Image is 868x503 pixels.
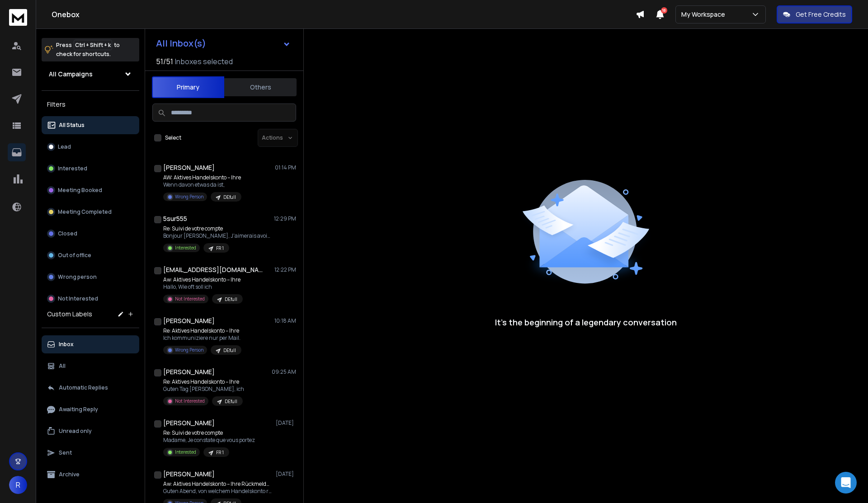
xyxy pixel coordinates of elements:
[42,379,139,397] button: Automatic Replies
[59,449,72,456] p: Sent
[59,471,80,478] p: Archive
[216,449,224,456] p: FR 1
[224,77,297,97] button: Others
[58,252,91,259] p: Out of office
[163,276,243,283] p: Aw: Aktives Handelskonto – Ihre
[42,225,139,243] button: Closed
[49,70,93,79] h1: All Campaigns
[58,187,102,194] p: Meeting Booked
[175,398,205,404] p: Not Interested
[9,476,27,494] button: R
[59,406,98,413] p: Awaiting Reply
[681,10,729,19] p: My Workspace
[163,334,241,342] p: Ich kommuniziere nur per Mail.
[163,316,215,325] h1: [PERSON_NAME]
[175,449,196,456] p: Interested
[59,428,92,435] p: Unread only
[163,225,272,232] p: Re: Suivi de votre compte
[42,422,139,440] button: Unread only
[59,341,74,348] p: Inbox
[9,9,27,26] img: logo
[276,419,296,427] p: [DATE]
[275,164,296,171] p: 01:14 PM
[59,122,85,129] p: All Status
[163,429,255,437] p: Re: Suivi de votre compte
[163,163,215,172] h1: [PERSON_NAME]
[274,317,296,324] p: 10:18 AM
[42,357,139,375] button: All
[59,384,108,391] p: Automatic Replies
[42,444,139,462] button: Sent
[216,245,224,252] p: FR 1
[163,214,187,223] h1: 5sur555
[42,203,139,221] button: Meeting Completed
[42,335,139,353] button: Inbox
[74,40,112,50] span: Ctrl + Shift + k
[47,310,92,319] h3: Custom Labels
[58,273,97,281] p: Wrong person
[156,39,206,48] h1: All Inbox(s)
[175,347,203,353] p: Wrong Person
[58,143,71,150] p: Lead
[276,470,296,478] p: [DATE]
[152,76,224,98] button: Primary
[42,290,139,308] button: Not Interested
[42,160,139,178] button: Interested
[835,472,857,494] div: Open Intercom Messenger
[223,194,236,201] p: DEfull
[165,134,181,141] label: Select
[163,174,241,181] p: AW: Aktives Handelskonto – Ihre
[163,437,255,444] p: Madame, Je constate que vous portez
[225,296,237,303] p: DEfull
[58,295,98,302] p: Not Interested
[777,5,852,24] button: Get Free Credits
[42,400,139,418] button: Awaiting Reply
[156,56,173,67] span: 51 / 51
[163,378,244,385] p: Re: Aktives Handelskonto – Ihre
[661,7,667,14] span: 18
[42,246,139,264] button: Out of office
[163,327,241,334] p: Re: Aktives Handelskonto – Ihre
[175,193,203,200] p: Wrong Person
[58,165,87,172] p: Interested
[175,296,205,302] p: Not Interested
[58,208,112,216] p: Meeting Completed
[495,316,677,329] p: It’s the beginning of a legendary conversation
[149,34,298,52] button: All Inbox(s)
[163,385,244,393] p: Guten Tag [PERSON_NAME], ich
[163,480,272,488] p: Aw: Aktives Handelskonto – Ihre Rückmeldung
[42,465,139,484] button: Archive
[163,181,241,188] p: Wenn davon etwas da ist,
[52,9,636,20] h1: Onebox
[58,230,77,237] p: Closed
[59,362,66,370] p: All
[56,41,120,59] p: Press to check for shortcuts.
[223,347,236,354] p: DEfull
[163,418,215,428] h1: [PERSON_NAME]
[225,398,237,405] p: DEfull
[163,265,263,274] h1: [EMAIL_ADDRESS][DOMAIN_NAME]
[42,268,139,286] button: Wrong person
[163,283,243,291] p: Hallo, Wie oft soll ich
[42,116,139,134] button: All Status
[272,368,296,376] p: 09:25 AM
[796,10,846,19] p: Get Free Credits
[175,56,233,67] h3: Inboxes selected
[42,138,139,156] button: Lead
[274,266,296,273] p: 12:22 PM
[42,181,139,199] button: Meeting Booked
[163,367,215,376] h1: [PERSON_NAME]
[175,244,196,251] p: Interested
[42,65,139,83] button: All Campaigns
[163,470,215,479] h1: [PERSON_NAME]
[163,488,272,495] p: Guten Abend, von welchem Handelskonto reden
[274,215,296,222] p: 12:29 PM
[163,232,272,240] p: Bonjour [PERSON_NAME], J'aimerais avoir un
[42,98,139,111] h3: Filters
